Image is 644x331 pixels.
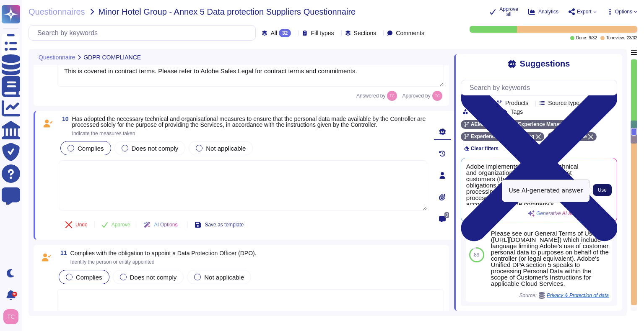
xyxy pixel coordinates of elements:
[576,36,587,40] span: Done:
[356,93,385,98] span: Answered by
[12,292,17,297] div: 9+
[354,30,377,36] span: Sections
[95,216,137,233] button: Approve
[59,216,94,233] button: Undo
[279,29,291,37] div: 32
[205,222,244,227] span: Save as template
[72,115,426,128] span: Has adopted the necessary technical and organisational measures to ensure that the personal data ...
[589,36,597,40] span: 9 / 32
[57,250,67,256] span: 11
[70,250,257,257] span: Complies with the obligation to appoint a Data Protection Officer (DPO).
[491,230,609,287] div: Please see our General Terms of Use ([URL][DOMAIN_NAME]) which include language limiting Adobe's ...
[528,8,558,15] button: Analytics
[59,116,69,122] span: 10
[519,292,609,299] span: Source:
[387,91,397,101] img: user
[83,54,141,60] span: GDPR COMPLIANCE
[78,145,104,152] span: Complies
[3,309,18,324] img: user
[33,26,255,40] input: Search by keywords
[627,36,637,40] span: 23 / 32
[2,308,24,326] button: user
[75,222,88,227] span: Undo
[606,36,625,40] span: To review:
[99,8,356,16] span: Minor Hotel Group - Annex 5 Data protection Suppliers Questionnaire
[206,145,246,152] span: Not applicable
[132,145,179,152] span: Does not comply
[57,61,444,87] textarea: This is covered in contract terms. Please refer to Adobe Sales Legal for contract terms and commi...
[270,30,277,36] span: All
[593,184,612,196] button: Use
[70,259,155,265] span: Identify the person or entity appointed
[39,54,75,60] span: Questionnaire
[130,274,177,281] span: Does not comply
[154,222,177,227] span: AI Options
[72,131,135,136] span: Indicate the measures taken
[502,180,589,202] div: Use AI-generated answer
[489,7,518,17] button: Approve all
[311,30,334,36] span: Fill types
[598,187,607,192] span: Use
[547,293,609,298] span: Privacy & Protection of data
[499,7,518,17] span: Approve all
[188,216,250,233] button: Save as template
[29,8,85,16] span: Questionnaires
[396,30,424,36] span: Comments
[615,9,632,14] span: Options
[465,80,617,95] input: Search by keywords
[538,9,558,14] span: Analytics
[402,93,430,98] span: Approved by
[432,91,442,101] img: user
[76,274,102,281] span: Complies
[444,212,449,218] span: 0
[577,9,592,14] span: Export
[204,274,244,281] span: Not applicable
[474,252,479,257] span: 89
[112,222,130,227] span: Approve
